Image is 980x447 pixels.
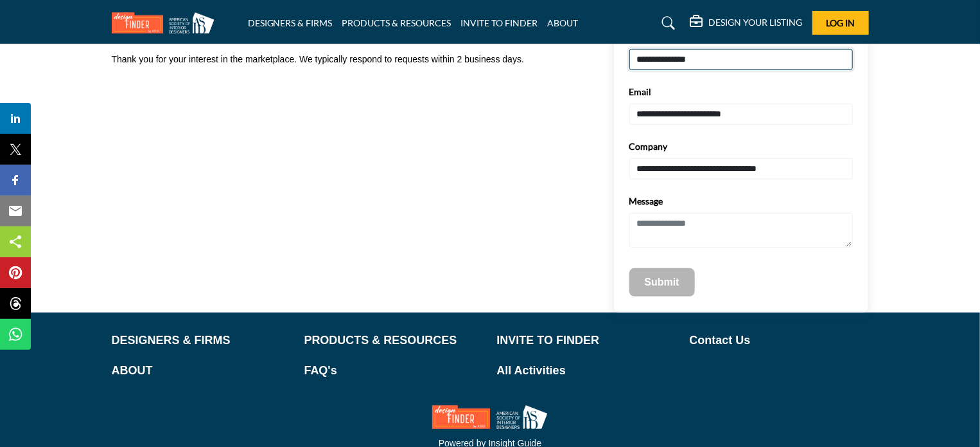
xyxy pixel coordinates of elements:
a: ABOUT [112,362,291,379]
button: Log In [812,11,869,35]
button: Submit [629,268,695,296]
p: Thank you for your interest in the marketplace. We typically respond to requests within 2 busines... [112,53,525,66]
label: Message [629,195,663,208]
label: Company [629,140,668,153]
img: No Site Logo [432,405,548,429]
a: FAQ's [304,362,484,379]
a: Search [649,13,683,33]
a: Contact Us [690,332,869,349]
a: INVITE TO FINDER [461,17,538,28]
a: PRODUCTS & RESOURCES [342,17,451,28]
a: INVITE TO FINDER [497,332,676,349]
a: PRODUCTS & RESOURCES [304,332,484,349]
img: Site Logo [112,12,221,33]
a: ABOUT [548,17,579,28]
p: Submit [645,275,679,290]
span: Log In [826,17,855,28]
label: Email [629,86,652,98]
a: DESIGNERS & FIRMS [112,332,291,349]
a: DESIGNERS & FIRMS [248,17,333,28]
h5: DESIGN YOUR LISTING [709,17,803,28]
a: All Activities [497,362,676,379]
div: DESIGN YOUR LISTING [690,15,803,31]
